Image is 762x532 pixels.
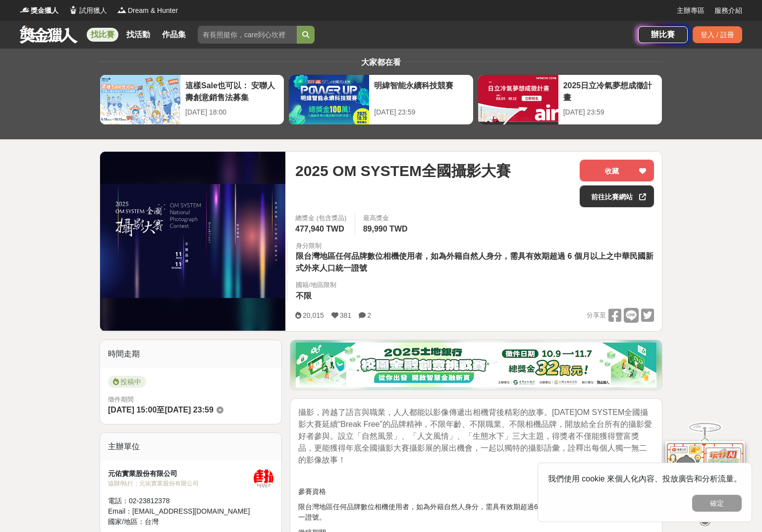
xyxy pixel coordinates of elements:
input: 有長照挺你，care到心坎裡！青春出手，拍出照顧 影音徵件活動 [198,26,297,44]
img: d2146d9a-e6f6-4337-9592-8cefde37ba6b.png [665,441,745,507]
div: [DATE] 23:59 [563,107,657,118]
span: 20,015 [303,311,324,319]
span: 徵件期間 [108,396,134,403]
span: [DATE] 15:00 [108,406,157,414]
a: 明緯智能永續科技競賽[DATE] 23:59 [288,74,473,125]
span: Dream & Hunter [128,5,178,16]
span: 最高獎金 [363,213,410,223]
a: Logo試用獵人 [68,5,107,16]
a: 前往比賽網站 [580,185,654,207]
div: 協辦/執行： 元佑實業股份有限公司 [108,479,254,488]
span: 獎金獵人 [31,5,58,16]
a: 這樣Sale也可以： 安聯人壽創意銷售法募集[DATE] 18:00 [100,74,284,125]
a: 找比賽 [87,28,118,42]
span: 至 [157,406,164,414]
span: 2 [367,311,371,319]
a: 找活動 [122,28,154,42]
span: 477,940 TWD [295,225,344,233]
div: [DATE] 18:00 [185,107,279,118]
div: 明緯智能永續科技競賽 [374,80,468,102]
div: Email： [EMAIL_ADDRESS][DOMAIN_NAME] [108,506,254,517]
span: 2025 OM SYSTEM全國攝影大賽 [295,160,511,182]
div: 這樣Sale也可以： 安聯人壽創意銷售法募集 [185,80,279,102]
span: 台灣 [145,518,159,526]
span: 國家/地區： [108,518,145,526]
a: LogoDream & Hunter [117,5,178,16]
a: 服務介紹 [714,5,742,16]
div: 登入 / 註冊 [693,26,742,43]
span: 限台灣地區任何品牌數位相機使用者，如為外籍自然人身分，需具有效期超過 6 個月以上之中華民國新式外來人口統一證號 [296,252,653,272]
img: Logo [68,5,78,15]
span: 381 [340,311,351,319]
a: 主辦專區 [677,5,705,16]
div: [DATE] 23:59 [374,107,468,118]
a: 辦比賽 [638,26,688,43]
p: 參賽資格 [298,486,654,497]
span: 分享至 [587,308,606,323]
img: Logo [117,5,127,15]
button: 收藏 [580,160,654,181]
span: 試用獵人 [79,5,107,16]
div: 國籍/地區限制 [296,280,336,290]
span: [DATE] 23:59 [164,406,213,414]
div: 身分限制 [296,241,654,251]
a: Logo獎金獵人 [20,5,58,16]
span: 89,990 TWD [363,225,408,233]
p: 限台灣地區任何品牌數位相機使用者，如為外籍自然人身分，需具有效期超過6 個月以上之中華民國新式外來人口統一證號。 [298,502,654,523]
span: 大家都在看 [359,58,403,66]
div: 主辦單位 [100,433,281,461]
img: Logo [20,5,30,15]
div: 2025日立冷氣夢想成徵計畫 [563,80,657,102]
img: Cover Image [100,184,285,298]
span: 投稿中 [108,376,146,388]
span: 總獎金 (包含獎品) [295,213,347,223]
button: 確定 [692,495,742,512]
span: 攝影，跨越了語言與職業，人人都能以影像傳遞出相機背後精彩的故事。[DATE]OM SYSTEM全國攝影大賽延續“Break Free”的品牌精神，不限年齡、不限職業、不限相機品牌，開放給全台所有... [298,408,652,464]
a: 作品集 [158,28,190,42]
div: 元佑實業股份有限公司 [108,469,254,479]
div: 電話： 02-23812378 [108,496,254,506]
span: 我們使用 cookie 來個人化內容、投放廣告和分析流量。 [548,474,742,483]
span: 不限 [296,292,312,300]
img: d20b4788-230c-4a26-8bab-6e291685a538.png [296,343,656,387]
div: 時間走期 [100,340,281,368]
a: 2025日立冷氣夢想成徵計畫[DATE] 23:59 [478,74,662,125]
